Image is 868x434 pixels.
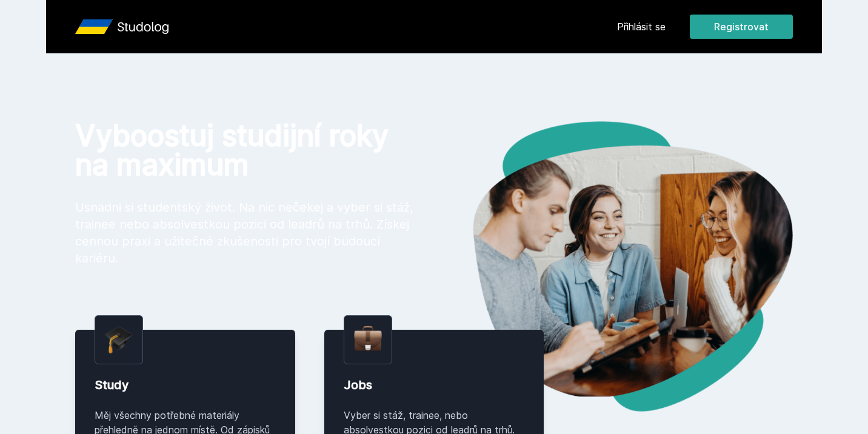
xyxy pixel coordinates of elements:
a: Přihlásit se [617,19,666,34]
div: Study [95,376,276,393]
img: graduation-cap.png [105,326,133,354]
button: Registrovat [690,15,793,39]
img: hero.png [434,121,793,412]
div: Jobs [344,376,525,393]
img: briefcase.png [354,323,382,354]
p: Usnadni si studentský život. Na nic nečekej a vyber si stáž, trainee nebo absolvestkou pozici od ... [75,199,415,267]
h1: Vyboostuj studijní roky na maximum [75,121,415,179]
